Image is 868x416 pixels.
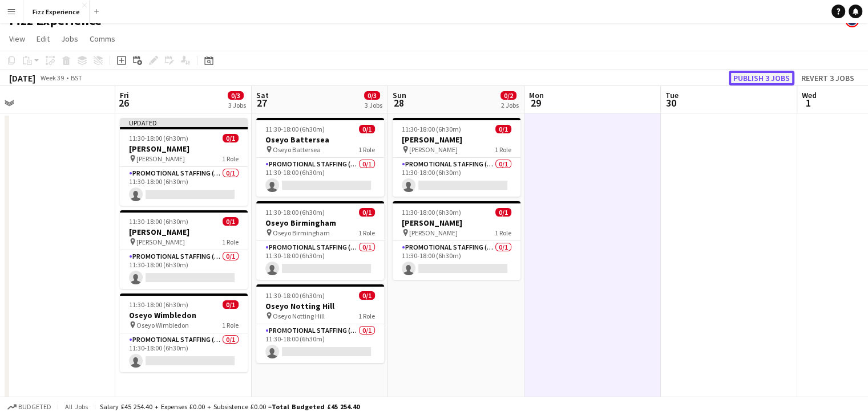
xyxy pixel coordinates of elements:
[665,90,679,100] span: Tue
[100,402,360,411] div: Salary £45 254.40 + Expenses £0.00 + Subsistence £0.00 =
[364,91,380,100] span: 0/3
[23,1,90,23] button: Fizz Experience
[129,134,188,142] span: 11:30-18:00 (6h30m)
[402,208,461,217] span: 11:30-18:00 (6h30m)
[358,145,375,154] span: 1 Role
[359,208,375,217] span: 0/1
[37,34,50,44] span: Edit
[273,229,330,237] span: Oseyo Birmingham
[120,144,248,154] h3: [PERSON_NAME]
[120,250,248,289] app-card-role: Promotional Staffing (Brand Ambassadors)0/111:30-18:00 (6h30m)
[393,134,520,145] h3: [PERSON_NAME]
[358,312,375,320] span: 1 Role
[256,201,384,280] app-job-card: 11:30-18:00 (6h30m)0/1Oseyo Birmingham Oseyo Birmingham1 RolePromotional Staffing (Brand Ambassad...
[393,90,406,100] span: Sun
[393,201,520,280] app-job-card: 11:30-18:00 (6h30m)0/1[PERSON_NAME] [PERSON_NAME]1 RolePromotional Staffing (Brand Ambassadors)0/...
[393,118,520,197] app-job-card: 11:30-18:00 (6h30m)0/1[PERSON_NAME] [PERSON_NAME]1 RolePromotional Staffing (Brand Ambassadors)0/...
[38,74,66,82] span: Week 39
[256,284,384,363] app-job-card: 11:30-18:00 (6h30m)0/1Oseyo Notting Hill Oseyo Notting Hill1 RolePromotional Staffing (Brand Amba...
[500,91,516,100] span: 0/2
[265,208,325,217] span: 11:30-18:00 (6h30m)
[120,227,248,237] h3: [PERSON_NAME]
[222,154,239,163] span: 1 Role
[527,96,544,109] span: 29
[265,291,325,300] span: 11:30-18:00 (6h30m)
[256,301,384,311] h3: Oseyo Notting Hill
[9,34,25,44] span: View
[391,96,406,109] span: 28
[402,125,461,133] span: 11:30-18:00 (6h30m)
[6,401,53,413] button: Budgeted
[256,218,384,228] h3: Oseyo Birmingham
[802,90,817,100] span: Wed
[664,96,679,109] span: 30
[5,31,30,46] a: View
[393,158,520,197] app-card-role: Promotional Staffing (Brand Ambassadors)0/111:30-18:00 (6h30m)
[228,91,244,100] span: 0/3
[273,312,325,320] span: Oseyo Notting Hill
[495,125,511,133] span: 0/1
[120,310,248,320] h3: Oseyo Wimbledon
[129,300,188,309] span: 11:30-18:00 (6h30m)
[32,31,54,46] a: Edit
[365,101,382,109] div: 3 Jobs
[18,403,51,411] span: Budgeted
[56,31,83,46] a: Jobs
[63,402,90,411] span: All jobs
[222,238,239,246] span: 1 Role
[85,31,120,46] a: Comms
[495,229,511,237] span: 1 Role
[118,96,129,109] span: 26
[501,101,519,109] div: 2 Jobs
[228,101,246,109] div: 3 Jobs
[136,321,189,329] span: Oseyo Wimbledon
[129,217,188,226] span: 11:30-18:00 (6h30m)
[495,208,511,217] span: 0/1
[729,71,794,85] button: Publish 3 jobs
[120,90,129,100] span: Fri
[359,125,375,133] span: 0/1
[273,145,321,154] span: Oseyo Battersea
[272,402,360,411] span: Total Budgeted £45 254.40
[256,158,384,197] app-card-role: Promotional Staffing (Brand Ambassadors)0/111:30-18:00 (6h30m)
[358,229,375,237] span: 1 Role
[120,118,248,206] app-job-card: Updated11:30-18:00 (6h30m)0/1[PERSON_NAME] [PERSON_NAME]1 RolePromotional Staffing (Brand Ambassa...
[256,118,384,197] app-job-card: 11:30-18:00 (6h30m)0/1Oseyo Battersea Oseyo Battersea1 RolePromotional Staffing (Brand Ambassador...
[529,90,544,100] span: Mon
[223,300,239,309] span: 0/1
[797,71,859,85] button: Revert 3 jobs
[393,218,520,228] h3: [PERSON_NAME]
[495,145,511,154] span: 1 Role
[136,154,185,163] span: [PERSON_NAME]
[90,34,115,44] span: Comms
[61,34,78,44] span: Jobs
[120,333,248,372] app-card-role: Promotional Staffing (Brand Ambassadors)0/111:30-18:00 (6h30m)
[120,293,248,372] app-job-card: 11:30-18:00 (6h30m)0/1Oseyo Wimbledon Oseyo Wimbledon1 RolePromotional Staffing (Brand Ambassador...
[255,96,269,109] span: 27
[120,210,248,289] app-job-card: 11:30-18:00 (6h30m)0/1[PERSON_NAME] [PERSON_NAME]1 RolePromotional Staffing (Brand Ambassadors)0/...
[136,238,185,246] span: [PERSON_NAME]
[359,291,375,300] span: 0/1
[256,90,269,100] span: Sat
[71,74,82,82] div: BST
[800,96,817,109] span: 1
[120,167,248,206] app-card-role: Promotional Staffing (Brand Ambassadors)0/111:30-18:00 (6h30m)
[265,125,325,133] span: 11:30-18:00 (6h30m)
[409,145,458,154] span: [PERSON_NAME]
[120,118,248,127] div: Updated
[223,134,239,142] span: 0/1
[256,134,384,145] h3: Oseyo Battersea
[256,241,384,280] app-card-role: Promotional Staffing (Brand Ambassadors)0/111:30-18:00 (6h30m)
[222,321,239,329] span: 1 Role
[9,72,35,84] div: [DATE]
[223,217,239,226] span: 0/1
[393,241,520,280] app-card-role: Promotional Staffing (Brand Ambassadors)0/111:30-18:00 (6h30m)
